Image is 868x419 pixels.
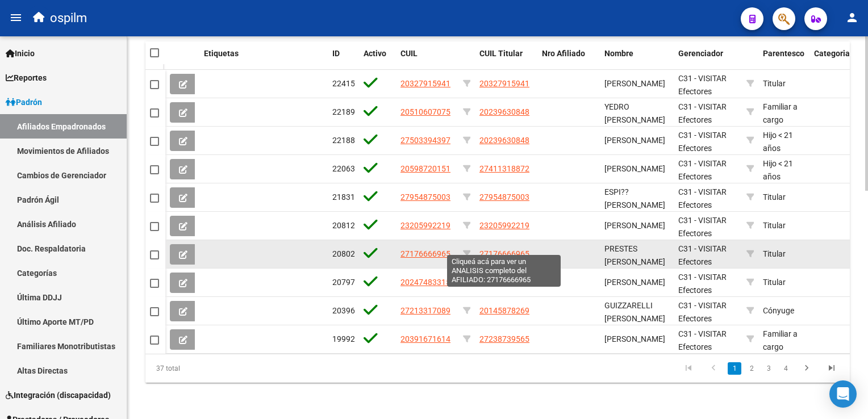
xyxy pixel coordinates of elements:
span: Titular [763,192,786,202]
span: 20327915941 [400,79,450,88]
span: 20510607075 [400,107,450,116]
span: 22188 [332,136,355,145]
a: go to last page [821,362,842,375]
datatable-header-cell: Activo [359,41,396,79]
span: C31 - VISITAR Efectores Sociales [678,102,727,137]
span: [PERSON_NAME] [604,136,665,145]
span: [PERSON_NAME] [604,221,665,230]
a: 2 [745,362,758,375]
span: 27411318872 [479,164,529,173]
span: 20812 [332,221,355,230]
li: page 2 [743,359,760,378]
span: Etiquetas [204,49,239,58]
span: C31 - VISITAR Efectores Sociales [678,244,727,279]
span: C31 - VISITAR Efectores Sociales [678,159,727,194]
li: page 1 [726,359,743,378]
span: ospilm [50,6,87,31]
span: [PERSON_NAME] [604,278,665,287]
span: C31 - VISITAR Efectores Sociales [678,187,727,223]
span: 27238739565 [479,334,529,343]
span: 20598720151 [400,164,450,173]
datatable-header-cell: Nro Afiliado [537,41,600,79]
span: 23205992219 [400,221,450,230]
span: YEDRO [PERSON_NAME] [604,102,665,124]
div: Open Intercom Messenger [829,380,857,408]
span: [PERSON_NAME] [604,334,665,343]
div: 37 total [145,354,285,383]
span: 20797 [332,278,355,287]
span: Hijo < 21 años [763,131,793,153]
span: GUIZZARELLI [PERSON_NAME] [604,301,665,323]
span: 20239630848 [479,136,529,145]
span: C31 - VISITAR Efectores Sociales [678,301,727,336]
span: 27954875003 [479,192,529,202]
span: [PERSON_NAME] [604,79,665,88]
span: Familiar a cargo [763,329,798,351]
span: Gerenciador [678,49,723,58]
datatable-header-cell: Parentesco [758,41,809,79]
span: C31 - VISITAR Efectores Sociales [678,329,727,364]
datatable-header-cell: Gerenciador [674,41,742,79]
span: 23205992219 [479,221,529,230]
span: 20396 [332,306,355,315]
span: 27954875003 [400,192,450,202]
span: 27176666965 [479,249,529,258]
span: 27213317089 [400,306,450,315]
span: 21831 [332,192,355,202]
span: 22063 [332,164,355,173]
a: 3 [762,362,775,375]
datatable-header-cell: Etiquetas [199,41,328,79]
span: 20327915941 [479,79,529,88]
span: Categoria [814,49,850,58]
span: [PERSON_NAME] [604,164,665,173]
span: ESPI??[PERSON_NAME] [PERSON_NAME] [604,187,665,223]
datatable-header-cell: Nombre [600,41,674,79]
span: Reportes [6,72,47,84]
span: Nro Afiliado [542,49,585,58]
span: Titular [763,79,786,88]
span: Titular [763,278,786,287]
span: Familiar a cargo [763,102,798,124]
span: Titular [763,221,786,230]
span: Cónyuge [763,306,794,315]
span: PRESTES [PERSON_NAME] [604,244,665,266]
span: CUIL [400,49,418,58]
span: 20247483315 [400,278,450,287]
a: go to previous page [703,362,724,375]
a: 4 [779,362,792,375]
span: 20391671614 [400,334,450,343]
span: Hijo < 21 años [763,159,793,181]
datatable-header-cell: ID [328,41,359,79]
a: go to next page [796,362,817,375]
span: 19992 [332,334,355,343]
span: ID [332,49,340,58]
mat-icon: menu [9,11,23,24]
span: 22415 [332,79,355,88]
datatable-header-cell: CUIL [396,41,458,79]
span: Parentesco [763,49,804,58]
span: C31 - VISITAR Efectores Sociales [678,216,727,251]
datatable-header-cell: CUIL Titular [475,41,537,79]
span: Integración (discapacidad) [6,389,111,401]
span: 20247483315 [479,278,529,287]
span: 20145878269 [479,306,529,315]
span: Titular [763,249,786,258]
span: 27503394397 [400,136,450,145]
span: Inicio [6,47,35,60]
span: C31 - VISITAR Efectores Sociales [678,131,727,166]
span: Activo [364,49,386,58]
span: C31 - VISITAR Efectores Sociales [678,273,727,308]
a: 1 [728,362,741,375]
span: C31 - VISITAR Efectores Sociales [678,74,727,109]
span: CUIL Titular [479,49,523,58]
li: page 3 [760,359,777,378]
span: Nombre [604,49,633,58]
datatable-header-cell: Categoria [809,41,855,79]
li: page 4 [777,359,794,378]
mat-icon: person [845,11,859,24]
a: go to first page [678,362,699,375]
span: Padrón [6,96,42,108]
span: 27176666965 [400,249,450,258]
span: 20239630848 [479,107,529,116]
span: 22189 [332,107,355,116]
